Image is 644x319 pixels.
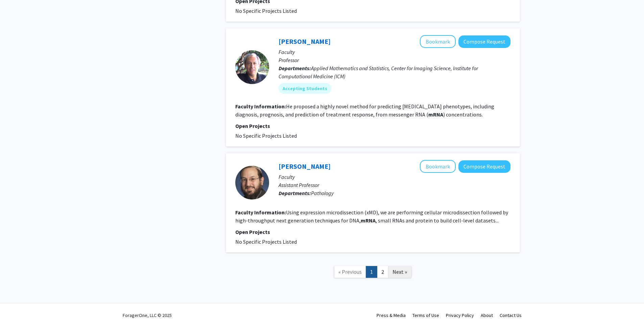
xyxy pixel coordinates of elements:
b: mRNA [428,111,443,118]
a: 2 [377,266,388,278]
span: Pathology [311,190,334,196]
b: Departments: [279,190,311,196]
a: [PERSON_NAME] [279,37,331,46]
a: Previous Page [334,266,366,278]
a: Press & Media [377,312,406,318]
fg-read-more: Using expression microdissection (xMD), we are performing cellular microdissection followed by hi... [235,209,508,224]
button: Add Donald Geman to Bookmarks [420,35,456,48]
a: Terms of Use [412,312,439,318]
fg-read-more: He proposed a highly novel method for predicting [MEDICAL_DATA] phenotypes, including diagnosis, ... [235,103,494,118]
b: mRNA [361,217,376,224]
a: [PERSON_NAME] [279,162,331,170]
span: Applied Mathematics and Statistics, Center for Imaging Science, Institute for Computational Medic... [279,65,478,80]
button: Compose Request to Donald Geman [458,35,510,48]
span: Next » [392,268,407,275]
b: Faculty Information: [235,103,286,110]
nav: Page navigation [226,259,520,287]
p: Faculty [279,173,510,181]
p: Professor [279,56,510,64]
a: Privacy Policy [446,312,474,318]
button: Add Avi Rosenberg to Bookmarks [420,160,456,173]
span: « Previous [338,268,362,275]
span: No Specific Projects Listed [235,238,297,245]
a: About [481,312,493,318]
a: Contact Us [500,312,522,318]
p: Faculty [279,48,510,56]
iframe: Chat [5,289,29,314]
span: No Specific Projects Listed [235,132,297,139]
mat-chip: Accepting Students [279,83,331,94]
span: No Specific Projects Listed [235,7,297,14]
button: Compose Request to Avi Rosenberg [458,160,510,173]
p: Open Projects [235,228,510,236]
b: Faculty Information: [235,209,286,216]
b: Departments: [279,65,311,72]
p: Open Projects [235,122,510,130]
p: Assistant Professor [279,181,510,189]
a: Next [388,266,411,278]
a: 1 [366,266,377,278]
